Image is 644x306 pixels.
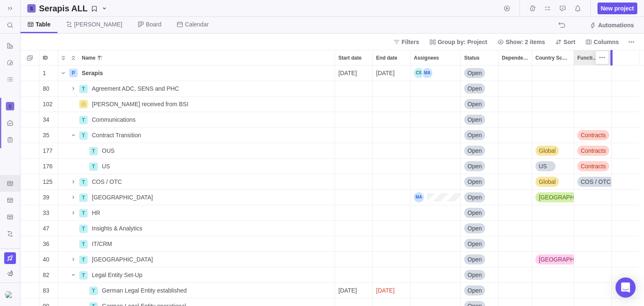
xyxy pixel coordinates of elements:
[527,3,538,14] span: Time logs
[574,128,611,143] div: Contracts
[499,205,532,221] div: Dependency
[410,97,461,112] div: Assignees
[577,54,600,62] span: Function Scope
[581,146,606,155] span: Contracts
[574,221,612,236] div: Function Scope
[461,128,498,143] div: Open
[99,143,335,158] div: OUS
[467,178,482,186] span: Open
[499,221,532,236] div: Dependency
[535,54,570,62] span: Country Scope
[461,65,498,81] div: Open
[422,68,432,78] div: Madlen Adler
[464,54,480,62] span: Status
[414,68,424,78] div: Chris Savage
[532,190,574,205] div: Country Scope
[58,112,335,128] div: Name
[563,38,575,46] span: Sort
[574,267,612,283] div: Function Scope
[376,69,395,77] span: [DATE]
[499,252,532,267] div: Dependency
[410,283,461,298] div: Assignees
[39,97,58,112] div: 102
[506,38,545,46] span: Show: 2 items
[499,267,532,283] div: Dependency
[39,143,58,158] div: 177
[39,205,58,221] div: ID
[43,69,46,77] span: 1
[58,267,335,283] div: Name
[410,236,461,252] div: Assignees
[410,50,460,65] div: Assignees
[461,190,498,205] div: Open
[574,174,611,189] div: COS / OTC
[461,252,499,267] div: Status
[461,236,498,251] div: Open
[88,174,335,189] div: COS / OTC
[574,143,611,158] div: Contracts
[499,112,532,128] div: Dependency
[467,209,482,217] span: Open
[461,97,499,112] div: Status
[499,143,532,159] div: Dependency
[532,174,574,189] div: Global
[461,159,499,174] div: Status
[89,162,98,171] div: T
[92,224,143,233] span: Insights & Analytics
[58,205,335,221] div: Name
[335,65,373,81] div: Start date
[532,205,574,221] div: Country Scope
[92,178,122,186] span: COS / OTC
[539,193,600,201] span: Germany
[43,209,49,217] span: 33
[532,143,574,158] div: Global
[410,112,461,128] div: Assignees
[185,20,209,29] span: Calendar
[461,128,499,143] div: Status
[79,116,88,124] div: T
[410,81,461,97] div: Assignees
[410,143,461,159] div: Assignees
[335,112,373,128] div: Start date
[58,128,335,143] div: Name
[58,65,335,81] div: Name
[88,205,335,220] div: HR
[438,38,487,46] span: Group by: Project
[43,162,52,170] span: 176
[539,162,547,170] span: US
[92,115,135,124] span: Communications
[539,146,556,155] span: Global
[499,174,532,190] div: Dependency
[461,221,498,236] div: Open
[467,224,482,233] span: Open
[79,271,88,280] div: T
[461,174,498,189] div: Open
[373,97,410,112] div: End date
[557,6,569,13] a: Approval requests
[335,97,373,112] div: Start date
[43,84,49,93] span: 80
[467,84,482,93] span: Open
[338,69,357,77] span: [DATE]
[574,174,612,190] div: Function Scope
[78,65,335,81] div: Serapis
[79,194,88,202] div: T
[88,221,335,236] div: Insights & Analytics
[574,190,612,205] div: Function Scope
[39,174,58,190] div: ID
[574,50,611,65] div: Function Scope
[501,3,513,14] span: Start timer
[43,100,52,108] span: 102
[499,65,532,81] div: Dependency
[74,20,122,29] span: [PERSON_NAME]
[601,4,634,13] span: New project
[92,240,112,248] span: IT/CRM
[39,3,88,14] h2: Serapis ALL
[39,81,58,96] div: 80
[373,81,410,97] div: End date
[89,147,98,155] div: T
[532,65,574,81] div: Country Scope
[58,252,335,267] div: Name
[598,21,634,29] span: Automations
[39,252,58,267] div: ID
